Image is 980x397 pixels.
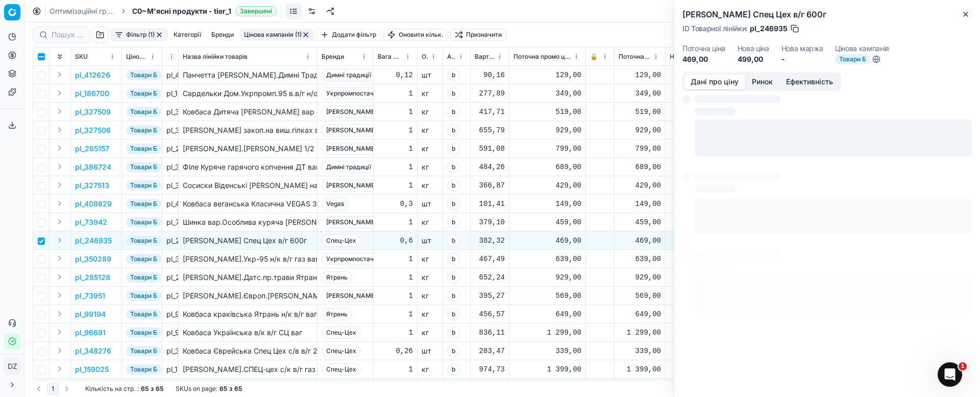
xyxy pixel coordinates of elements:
span: Одиниці виміру [422,53,428,61]
span: Спец-Цех [322,235,361,247]
span: Товари Б [126,107,161,117]
button: pl_99194 [75,309,106,319]
button: DZ [4,358,20,375]
span: [PERSON_NAME] [322,290,381,302]
p: pl_73951 [75,291,105,301]
button: Go to previous page [33,383,45,395]
span: Товари Б [126,88,161,99]
div: 339,00 [513,346,581,356]
button: Призначити [450,29,506,41]
button: Expand [54,142,66,154]
div: 379,10 [475,217,505,227]
div: 799,00 [619,144,661,154]
span: b [447,363,460,376]
span: 🔒 [590,53,598,61]
div: Філе Куряче гарячого копчення ДТ ваг [183,162,313,172]
p: pl_348276 [75,346,111,356]
div: 429,00 [513,180,581,191]
div: 679,00 [670,254,712,264]
div: 484,26 [475,162,505,172]
span: b [447,235,460,247]
span: Товари Б [126,162,161,172]
button: pl_73942 [75,217,107,227]
div: Шинка вар.Особлива куряча [PERSON_NAME] 1гваг [183,217,313,227]
div: 1 299,00 [513,328,581,338]
div: кг [422,328,438,338]
div: 1 [378,272,413,283]
div: кг [422,88,438,99]
span: [PERSON_NAME] [322,106,381,118]
div: pl_412626 [166,70,174,80]
div: Ковбаса веганська Класична VEGAS 300г [183,199,313,209]
a: Оптимізаційні групи [50,6,115,16]
span: C0~М'ясні продукти - tier_1 [132,6,231,16]
span: b [447,198,460,210]
button: pl_246935 [75,236,112,246]
div: pl_99194 [166,309,174,319]
button: Go to next page [61,383,73,395]
div: 129,00 [513,70,581,80]
span: 1 [959,362,967,370]
span: Димні традиції [322,161,376,173]
div: 1 [378,180,413,191]
span: Бренди [322,53,344,61]
div: 929,00 [513,272,581,283]
button: Expand [54,252,66,265]
button: pl_186700 [75,88,109,99]
div: 1 299,00 [619,328,661,338]
button: pl_350289 [75,254,111,264]
div: Ковбаса Українська в/к в/г СЦ ваг [183,328,313,338]
button: Expand [54,160,66,173]
div: 519,00 [619,107,661,117]
span: b [447,179,460,192]
div: шт [422,70,438,80]
span: Товари Б [835,54,870,64]
button: pl_327509 [75,107,111,117]
div: 689,00 [619,162,661,172]
button: Додати фільтр [316,29,381,41]
p: pl_285128 [75,272,110,283]
div: 90,16 [475,70,505,80]
span: b [447,345,460,357]
div: 1 [378,107,413,117]
nav: breadcrumb [50,6,277,16]
div: 159,00 [670,199,712,209]
strong: з [151,385,154,393]
p: pl_408629 [75,199,112,209]
div: кг [422,180,438,191]
div: 417,71 [475,107,505,117]
div: 469,00 [619,236,661,246]
button: pl_327506 [75,125,111,135]
p: pl_412626 [75,70,110,80]
span: b [447,87,460,100]
div: 456,57 [475,309,505,319]
div: 349,00 [513,88,581,99]
button: Фільтр (1) [110,29,167,41]
div: 569,00 [619,291,661,301]
dt: Нова маржа [781,45,823,52]
span: Товари Б [126,291,161,301]
div: Сардельки Дом.Укрпромп.95 в.в/г н/о ваг [183,88,313,99]
button: Дані про ціну [684,75,745,89]
dd: - [781,54,823,64]
div: Ковбаса Дитяча [PERSON_NAME] вар н/о в/у в/г ваг [183,107,313,117]
div: pl_246935 [166,236,174,246]
button: pl_285157 [75,144,109,154]
div: 929,00 [619,272,661,283]
dd: 469,00 [682,54,725,64]
div: шт [422,236,438,246]
div: 1 [378,364,413,375]
span: Товари Б [126,199,161,209]
button: Ефективність [779,75,840,89]
div: шт [422,199,438,209]
div: Сосиски Віденські [PERSON_NAME] натур.в/г газ ваг [183,180,313,191]
span: b [447,124,460,136]
div: кг [422,309,438,319]
button: Ринок [745,75,779,89]
div: кг [422,144,438,154]
button: pl_96691 [75,328,106,338]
